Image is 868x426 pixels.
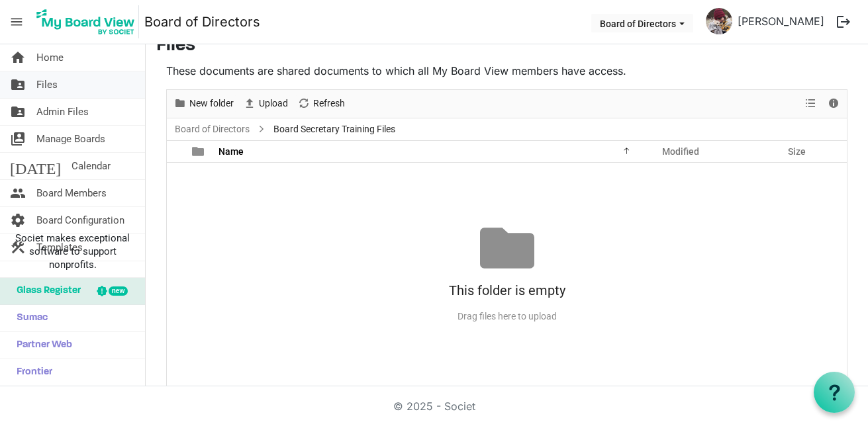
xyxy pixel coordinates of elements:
button: View dropdownbutton [802,95,818,112]
img: My Board View Logo [32,5,139,38]
button: Details [825,95,843,112]
h3: Files [156,35,857,58]
button: New folder [171,95,236,112]
div: Upload [238,90,293,118]
a: [PERSON_NAME] [732,8,830,34]
div: new [109,286,128,296]
span: Partner Web [10,332,72,359]
a: © 2025 - Societ [393,400,475,413]
span: Files [36,71,58,98]
span: Size [788,146,806,157]
span: Upload [258,95,289,112]
span: Manage Boards [36,126,105,152]
span: Name [218,146,244,157]
span: Board Members [36,180,107,206]
span: Societ makes exceptional software to support nonprofits. [6,232,139,271]
span: Board Secretary Training Files [271,121,398,138]
span: Frontier [10,359,52,386]
a: My Board View Logo [32,5,144,38]
span: folder_shared [10,99,26,125]
span: folder_shared [10,71,26,98]
div: New folder [169,90,238,118]
span: Home [36,44,64,71]
span: Glass Register [10,278,81,304]
div: Refresh [293,90,350,118]
span: people [10,180,26,206]
span: Modified [662,146,699,157]
span: Refresh [312,95,346,112]
p: These documents are shared documents to which all My Board View members have access. [166,63,847,79]
img: a6ah0srXjuZ-12Q8q2R8a_YFlpLfa_R6DrblpP7LWhseZaehaIZtCsKbqyqjCVmcIyzz-CnSwFS6VEpFR7BkWg_thumb.png [706,8,732,34]
button: Upload [241,95,291,112]
span: Board Configuration [36,207,124,234]
div: Drag files here to upload [167,306,847,327]
button: Refresh [295,95,348,112]
span: Calendar [72,153,111,179]
span: settings [10,207,26,234]
a: Board of Directors [144,9,260,35]
span: New folder [188,95,235,112]
span: home [10,44,26,71]
div: Details [822,90,845,118]
span: menu [4,9,29,34]
button: Board of Directors dropdownbutton [591,14,693,32]
div: View [800,90,822,118]
span: Sumac [10,305,48,331]
span: Admin Files [36,99,89,125]
button: logout [830,8,857,36]
span: [DATE] [10,153,61,179]
div: This folder is empty [167,275,847,306]
a: Board of Directors [172,121,252,138]
span: switch_account [10,126,26,152]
